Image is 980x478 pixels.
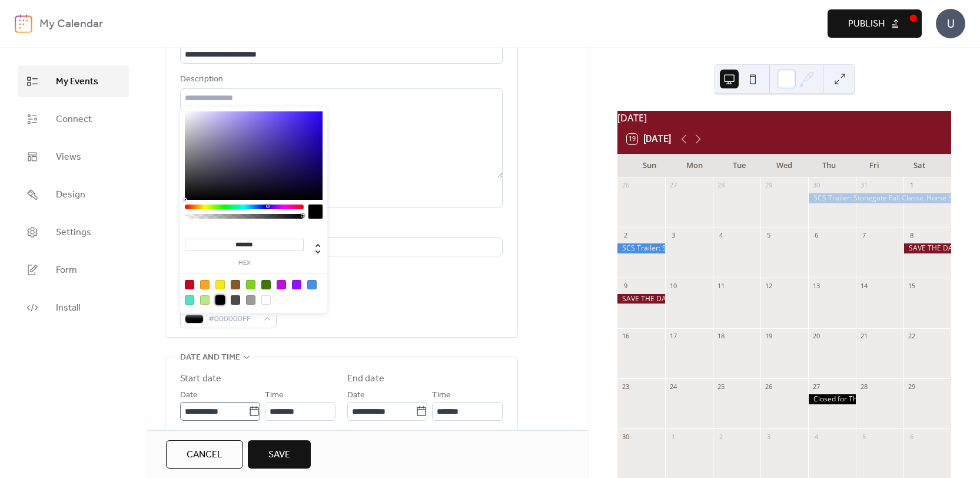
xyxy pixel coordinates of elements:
[621,231,630,240] div: 2
[18,292,129,324] a: Install
[808,193,951,203] div: SCS Trailer: Stonegate Fall Classic Horse Show
[18,103,129,135] a: Connect
[180,372,221,386] div: Start date
[762,154,806,177] div: Wed
[18,254,129,286] a: Form
[18,179,129,210] a: Design
[669,231,677,240] div: 3
[231,295,240,305] div: #4A4A4A
[716,231,725,240] div: 4
[265,388,284,403] span: Time
[764,332,773,341] div: 19
[907,181,916,190] div: 1
[812,382,820,391] div: 27
[617,243,665,253] div: SCS Trailer: Stonegate Fall Classic Horse Show
[56,113,92,127] span: Connect
[669,382,677,391] div: 24
[200,280,210,289] div: #F5A623
[764,281,773,290] div: 12
[716,382,725,391] div: 25
[180,388,198,403] span: Date
[812,281,820,290] div: 13
[907,231,916,240] div: 8
[215,280,225,289] div: #F8E71C
[15,14,32,33] img: logo
[828,9,922,38] button: Publish
[764,181,773,190] div: 29
[180,222,500,236] div: Location
[764,382,773,391] div: 26
[292,280,301,289] div: #9013FE
[261,295,271,305] div: #FFFFFF
[717,154,762,177] div: Tue
[764,432,773,441] div: 3
[716,181,725,190] div: 28
[669,432,677,441] div: 1
[764,231,773,240] div: 5
[347,372,384,386] div: End date
[859,432,868,441] div: 5
[56,188,85,202] span: Design
[56,263,77,278] span: Form
[936,9,965,38] div: U
[859,181,868,190] div: 31
[268,448,290,462] span: Save
[812,231,820,240] div: 6
[18,141,129,173] a: Views
[621,332,630,341] div: 16
[621,281,630,290] div: 9
[621,382,630,391] div: 23
[180,72,500,87] div: Description
[716,281,725,290] div: 11
[907,332,916,341] div: 22
[623,131,675,147] button: 19[DATE]
[807,154,852,177] div: Thu
[903,243,951,253] div: SAVE THE DATE: Fall Tack Swap at SCS
[215,295,225,305] div: #000000
[859,382,868,391] div: 28
[18,65,129,97] a: My Events
[808,394,856,404] div: Closed for Thanksgiving
[617,294,665,304] div: SAVE THE DATE: Fall Tack Swap at SCS
[277,280,286,289] div: #BD10E0
[246,295,255,305] div: #9B9B9B
[307,280,317,289] div: #4A90E2
[852,154,896,177] div: Fri
[185,260,304,266] label: hex
[621,432,630,441] div: 30
[907,382,916,391] div: 29
[347,388,365,403] span: Date
[261,280,271,289] div: #417505
[669,332,677,341] div: 17
[716,432,725,441] div: 2
[185,295,194,305] div: #50E3C2
[621,181,630,190] div: 26
[187,448,222,462] span: Cancel
[166,440,243,469] button: Cancel
[627,154,672,177] div: Sun
[859,332,868,341] div: 21
[907,281,916,290] div: 15
[669,181,677,190] div: 27
[812,181,820,190] div: 30
[617,111,951,125] div: [DATE]
[848,17,885,31] span: Publish
[897,154,942,177] div: Sat
[185,280,194,289] div: #D0021B
[18,216,129,248] a: Settings
[200,295,210,305] div: #B8E986
[246,280,255,289] div: #7ED321
[248,440,311,469] button: Save
[672,154,716,177] div: Mon
[208,312,258,327] span: #000000FF
[39,13,103,35] b: My Calendar
[907,432,916,441] div: 6
[432,388,451,403] span: Time
[859,231,868,240] div: 7
[716,332,725,341] div: 18
[180,351,240,365] span: Date and time
[56,150,81,164] span: Views
[56,226,91,240] span: Settings
[669,281,677,290] div: 10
